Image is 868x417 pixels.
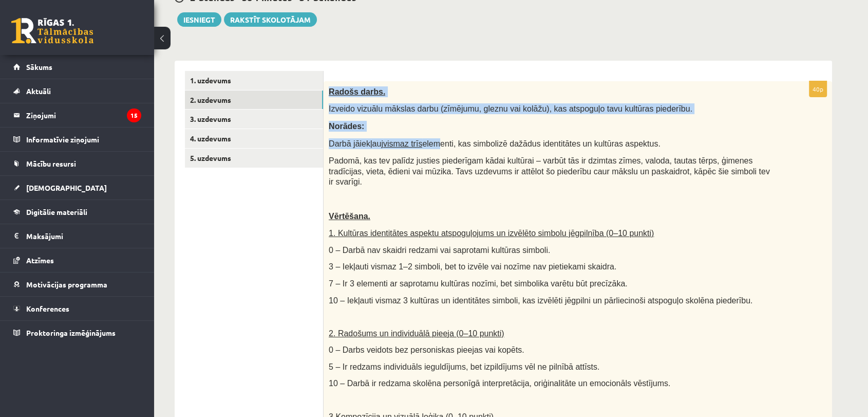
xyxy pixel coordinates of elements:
[10,10,487,21] body: Editor, wiswyg-editor-user-answer-47433862554520
[13,128,141,151] a: Informatīvie ziņojumi
[185,149,323,168] a: 5. uzdevums
[13,273,141,296] a: Motivācijas programma
[329,229,654,238] span: 1. Kultūras identitātes aspektu atspoguļojums un izvēlēto simbolu jēgpilnība (0–10 punkti)
[13,176,141,200] a: [DEMOGRAPHIC_DATA]
[13,321,141,345] a: Proktoringa izmēģinājums
[13,55,141,79] a: Sākums
[329,379,670,388] span: 10 – Darbā ir redzama skolēna personīgā interpretācija, oriģinalitāte un emocionāls vēstījums.
[224,12,317,27] a: Rakstīt skolotājam
[185,129,323,148] a: 4. uzdevums
[13,152,141,175] a: Mācību resursi
[329,279,628,288] span: 7 – Ir 3 elementi ar saprotamu kultūras nozīmi, bet simbolika varētu būt precīzāka.
[11,18,93,44] a: Rīgas 1. Tālmācības vidusskola
[809,81,827,97] p: 40p
[329,212,370,221] span: Vērtēšana.
[329,156,770,186] span: Padomā, kas tev palīdz justies piederīgam kādai kultūrai – varbūt tās ir dzimtas zīmes, valoda, t...
[329,346,524,354] span: 0 – Darbs veidots bez personiskas pieejas vai kopēts.
[127,108,141,122] i: 15
[26,103,141,127] legend: Ziņojumi
[383,139,422,148] u: vismaz trīs
[329,262,616,271] span: 3 – Iekļauti vismaz 1–2 simboli, bet to izvēle vai nozīme nav pietiekami skaidra.
[329,87,385,96] span: Radošs darbs.
[185,90,323,110] a: 2. uzdevums
[185,110,323,129] a: 3. uzdevums
[177,12,221,27] button: Iesniegt
[329,362,599,371] span: 5 – Ir redzams individuāls ieguldījums, bet izpildījums vēl ne pilnībā attīsts.
[26,62,52,71] span: Sākums
[329,329,504,338] span: 2. Radošums un individuālā pieeja (0–10 punkti)
[13,248,141,272] a: Atzīmes
[329,296,752,305] span: 10 – Iekļauti vismaz 3 kultūras un identitātes simboli, kas izvēlēti jēgpilni un pārliecinoši ats...
[13,224,141,248] a: Maksājumi
[329,246,550,255] span: 0 – Darbā nav skaidri redzami vai saprotami kultūras simboli.
[26,128,141,151] legend: Informatīvie ziņojumi
[26,159,76,168] span: Mācību resursi
[26,304,69,313] span: Konferences
[26,86,51,96] span: Aktuāli
[26,256,54,265] span: Atzīmes
[329,122,364,131] span: Norādes:
[13,200,141,224] a: Digitālie materiāli
[185,71,323,90] a: 1. uzdevums
[13,103,141,127] a: Ziņojumi15
[26,280,107,289] span: Motivācijas programma
[26,224,141,248] legend: Maksājumi
[26,207,87,216] span: Digitālie materiāli
[13,297,141,320] a: Konferences
[329,139,661,148] span: Darbā jāiekļauj elementi, kas simbolizē dažādus identitātes un kultūras aspektus.
[13,79,141,103] a: Aktuāli
[26,183,107,192] span: [DEMOGRAPHIC_DATA]
[26,328,116,337] span: Proktoringa izmēģinājums
[329,104,692,113] span: Izveido vizuālu mākslas darbu (zīmējumu, gleznu vai kolāžu), kas atspoguļo tavu kultūras piederību.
